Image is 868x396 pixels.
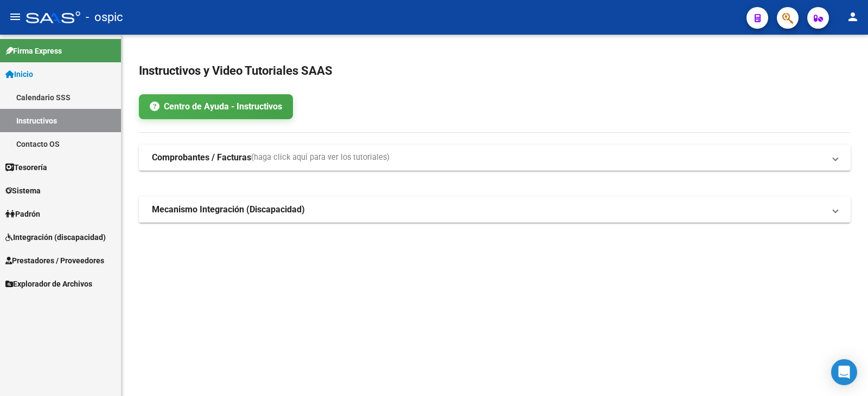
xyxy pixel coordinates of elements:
span: Integración (discapacidad) [5,231,106,243]
span: (haga click aquí para ver los tutoriales) [251,152,390,164]
span: Prestadores / Proveedores [5,255,104,267]
span: Explorador de Archivos [5,278,92,290]
span: Tesorería [5,161,47,173]
span: Inicio [5,68,33,80]
strong: Mecanismo Integración (Discapacidad) [152,204,305,216]
div: Open Intercom Messenger [831,359,857,385]
span: Sistema [5,185,41,197]
mat-icon: person [846,10,859,23]
span: - ospic [86,5,123,29]
h2: Instructivos y Video Tutoriales SAAS [139,61,851,81]
span: Firma Express [5,45,62,57]
a: Centro de Ayuda - Instructivos [139,94,293,119]
mat-icon: menu [9,10,22,23]
span: Padrón [5,208,40,220]
mat-expansion-panel-header: Comprobantes / Facturas(haga click aquí para ver los tutoriales) [139,145,851,171]
strong: Comprobantes / Facturas [152,152,251,164]
mat-expansion-panel-header: Mecanismo Integración (Discapacidad) [139,197,851,223]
